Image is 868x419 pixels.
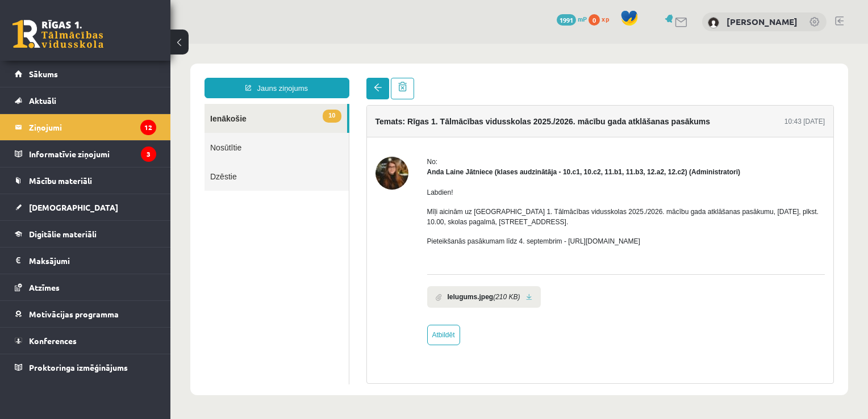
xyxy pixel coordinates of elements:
[557,14,587,23] a: 1991 mP
[15,328,156,354] a: Konferences
[257,192,655,203] p: Pieteikšanās pasākumam līdz 4. septembrim - [URL][DOMAIN_NAME]
[589,14,615,23] a: 0 xp
[34,89,178,118] a: Nosūtītie
[15,194,156,220] a: [DEMOGRAPHIC_DATA]
[589,14,600,26] span: 0
[15,61,156,87] a: Sākums
[34,34,179,55] a: Jauns ziņojums
[323,248,349,258] i: (210 KB)
[12,20,103,48] a: Rīgas 1. Tālmācības vidusskola
[34,118,178,147] a: Dzēstie
[15,301,156,327] a: Motivācijas programma
[15,114,156,140] a: Ziņojumi12
[29,202,118,212] span: [DEMOGRAPHIC_DATA]
[15,141,156,167] a: Informatīvie ziņojumi3
[602,14,609,23] span: xp
[29,69,58,79] span: Sākums
[257,163,655,183] p: Mīļi aicinām uz [GEOGRAPHIC_DATA] 1. Tālmācības vidusskolas 2025./2026. mācību gada atklāšanas pa...
[29,362,128,372] span: Proktoringa izmēģinājums
[15,354,156,380] a: Proktoringa izmēģinājums
[727,16,798,27] a: [PERSON_NAME]
[708,17,719,28] img: Kerija Alise Liepa
[29,336,77,346] span: Konferences
[15,248,156,274] a: Maksājumi
[15,87,156,114] a: Aktuāli
[29,248,156,274] legend: Maksājumi
[257,281,290,301] a: Atbildēt
[578,14,587,23] span: mP
[29,175,92,186] span: Mācību materiāli
[205,73,540,82] h4: Temats: Rīgas 1. Tālmācības vidusskolas 2025./2026. mācību gada atklāšanas pasākums
[614,73,654,83] div: 10:43 [DATE]
[29,95,56,106] span: Aktuāli
[557,14,576,26] span: 1991
[257,124,570,132] strong: Anda Laine Jātniece (klases audzinātāja - 10.c1, 10.c2, 11.b1, 11.b3, 12.a2, 12.c2) (Administratori)
[15,221,156,247] a: Digitālie materiāli
[29,229,97,239] span: Digitālie materiāli
[34,60,177,89] a: 10Ienākošie
[257,144,655,154] p: Labdien!
[141,146,156,162] i: 3
[29,141,156,167] legend: Informatīvie ziņojumi
[29,282,60,292] span: Atzīmes
[15,167,156,194] a: Mācību materiāli
[29,309,119,319] span: Motivācijas programma
[257,113,655,123] div: No:
[205,113,238,146] img: Anda Laine Jātniece (klases audzinātāja - 10.c1, 10.c2, 11.b1, 11.b3, 12.a2, 12.c2)
[152,66,170,79] span: 10
[15,274,156,300] a: Atzīmes
[277,248,323,258] b: Ielugums.jpeg
[140,120,156,135] i: 12
[29,114,156,140] legend: Ziņojumi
